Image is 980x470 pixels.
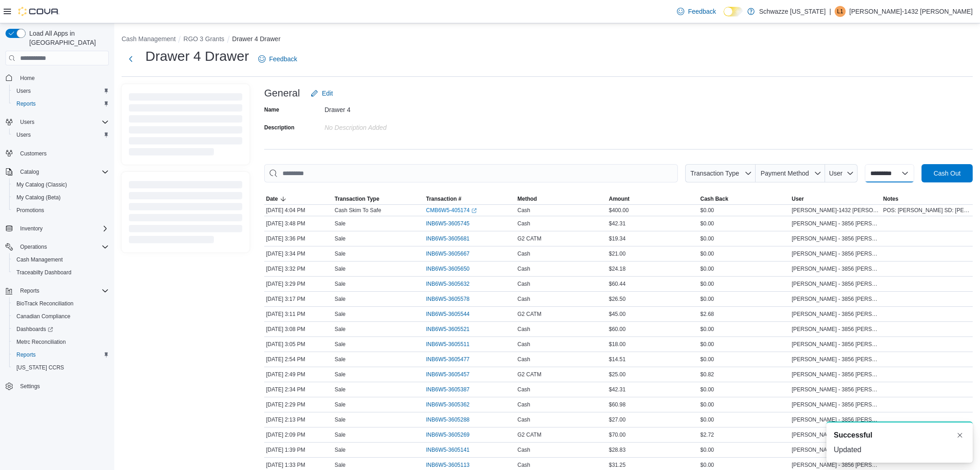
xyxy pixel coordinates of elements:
[264,164,678,182] input: This is a search bar. As you type, the results lower in the page will automatically filter.
[426,324,479,335] button: INB6W5-3605521
[335,431,346,438] p: Sale
[129,95,242,157] span: Loading
[698,193,790,204] button: Cash Back
[16,351,36,358] span: Reports
[16,72,109,83] span: Home
[881,193,973,204] button: Notes
[517,371,541,378] span: G2 CATM
[9,253,112,266] button: Cash Management
[609,416,626,423] span: $27.00
[790,193,881,204] button: User
[792,356,879,363] span: [PERSON_NAME] - 3856 [PERSON_NAME]
[264,233,333,244] div: [DATE] 3:36 PM
[9,336,112,348] button: Metrc Reconciliation
[607,193,698,204] button: Amount
[16,381,43,392] a: Settings
[609,326,626,333] span: $60.00
[792,371,879,378] span: [PERSON_NAME] - 3856 [PERSON_NAME]
[517,207,530,214] span: Cash
[690,170,739,177] span: Transaction Type
[264,399,333,410] div: [DATE] 2:29 PM
[688,7,716,16] span: Feedback
[13,336,109,347] span: Metrc Reconciliation
[335,265,346,272] p: Sale
[426,356,469,363] span: INB6W5-3605477
[16,166,43,177] button: Catalog
[264,354,333,365] div: [DATE] 2:54 PM
[426,446,469,454] span: INB6W5-3605141
[698,324,790,335] div: $0.00
[325,120,447,131] div: No Description added
[933,169,960,178] span: Cash Out
[264,106,279,113] label: Name
[335,310,346,318] p: Sale
[264,278,333,289] div: [DATE] 3:29 PM
[335,461,346,469] p: Sale
[609,220,626,227] span: $42.31
[426,265,469,272] span: INB6W5-3605650
[792,265,879,272] span: [PERSON_NAME] - 3856 [PERSON_NAME]
[517,431,541,438] span: G2 CATM
[517,295,530,303] span: Cash
[609,265,626,272] span: $24.18
[335,386,346,393] p: Sale
[335,235,346,242] p: Sale
[16,166,109,177] span: Catalog
[756,164,825,182] button: Payment Method
[20,75,35,82] span: Home
[517,356,530,363] span: Cash
[426,429,479,440] button: INB6W5-3605269
[13,362,109,373] span: Washington CCRS
[264,429,333,440] div: [DATE] 2:09 PM
[426,220,469,227] span: INB6W5-3605745
[698,384,790,395] div: $0.00
[426,399,479,410] button: INB6W5-3605362
[609,207,628,214] span: $400.00
[426,371,469,378] span: INB6W5-3605457
[9,178,112,191] button: My Catalog (Classic)
[609,386,626,393] span: $42.31
[426,218,479,229] button: INB6W5-3605745
[517,446,530,454] span: Cash
[16,100,36,107] span: Reports
[16,223,46,234] button: Inventory
[698,294,790,304] div: $0.00
[16,269,71,276] span: Traceabilty Dashboard
[517,341,530,348] span: Cash
[335,220,346,227] p: Sale
[16,313,70,320] span: Canadian Compliance
[13,192,109,203] span: My Catalog (Beta)
[834,430,872,441] span: Successful
[26,29,109,47] span: Load All Apps in [GEOGRAPHIC_DATA]
[13,267,75,278] a: Traceabilty Dashboard
[9,323,112,336] a: Dashboards
[698,278,790,289] div: $0.00
[13,311,109,322] span: Canadian Compliance
[145,47,249,65] h1: Drawer 4 Drawer
[335,207,381,214] p: Cash Skim To Safe
[792,326,879,333] span: [PERSON_NAME] - 3856 [PERSON_NAME]
[792,310,879,318] span: [PERSON_NAME] - 3856 [PERSON_NAME]
[426,354,479,365] button: INB6W5-3605477
[517,326,530,333] span: Cash
[16,117,109,128] span: Users
[698,414,790,425] div: $0.00
[698,399,790,410] div: $0.00
[698,354,790,365] div: $0.00
[698,263,790,274] div: $0.00
[609,431,626,438] span: $70.00
[20,150,47,157] span: Customers
[20,287,39,294] span: Reports
[20,168,39,176] span: Catalog
[835,6,846,17] div: Lacy-1432 Manning
[426,339,479,350] button: INB6W5-3605511
[9,361,112,374] button: [US_STATE] CCRS
[792,195,804,203] span: User
[759,6,826,17] p: Schwazze [US_STATE]
[883,195,898,203] span: Notes
[834,444,965,455] div: Updated
[426,326,469,333] span: INB6W5-3605521
[13,98,109,109] span: Reports
[13,362,68,373] a: [US_STATE] CCRS
[609,280,626,288] span: $60.44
